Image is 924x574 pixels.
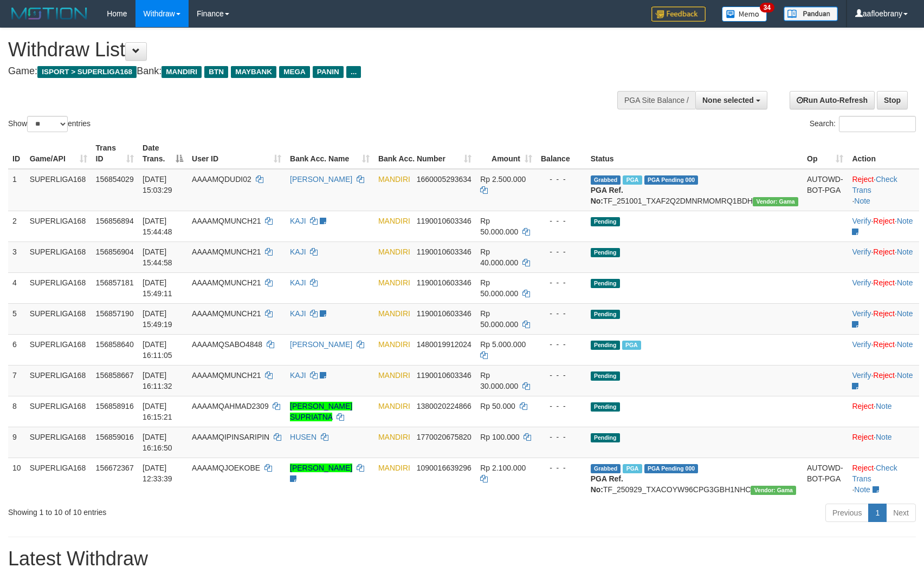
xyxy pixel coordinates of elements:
[8,427,25,458] td: 9
[790,91,875,109] a: Run Auto-Refresh
[897,309,913,318] a: Note
[27,116,68,132] select: Showentries
[143,433,172,452] span: [DATE] 16:16:50
[25,242,92,272] td: SUPERLIGA168
[96,247,134,256] span: 156856904
[290,340,352,349] a: [PERSON_NAME]
[417,278,471,287] span: Copy 1190010603346 to clipboard
[873,217,895,225] a: Reject
[8,503,377,518] div: Showing 1 to 10 of 10 entries
[8,334,25,365] td: 6
[8,272,25,303] td: 4
[591,433,620,442] span: Pending
[192,247,261,256] span: AAAAMQMUNCH21
[586,138,803,169] th: Status
[25,396,92,427] td: SUPERLIGA168
[378,433,410,441] span: MANDIRI
[722,6,767,22] img: Button%20Memo.svg
[541,246,582,257] div: - - -
[25,303,92,334] td: SUPERLIGA168
[852,309,871,318] a: Verify
[784,6,838,21] img: panduan.png
[651,6,706,22] img: Feedback.jpg
[378,340,410,349] span: MANDIRI
[188,138,286,169] th: User ID: activate to sort column ascending
[852,464,897,483] a: Check Trans
[417,247,471,256] span: Copy 1190010603346 to clipboard
[96,217,134,225] span: 156856894
[346,66,361,78] span: ...
[192,278,261,287] span: AAAAMQMUNCH21
[480,247,518,267] span: Rp 40.000.000
[839,116,916,132] input: Search:
[617,91,695,109] div: PGA Site Balance /
[96,309,134,318] span: 156857190
[852,175,897,194] a: Check Trans
[848,458,919,499] td: · ·
[591,248,620,257] span: Pending
[848,138,919,169] th: Action
[854,485,870,494] a: Note
[192,309,261,318] span: AAAAMQMUNCH21
[541,308,582,319] div: - - -
[143,371,172,390] span: [DATE] 16:11:32
[873,278,895,287] a: Reject
[702,96,754,105] span: None selected
[25,458,92,499] td: SUPERLIGA168
[480,433,519,441] span: Rp 100.000
[8,116,91,132] label: Show entries
[143,247,172,267] span: [DATE] 15:44:58
[96,464,134,472] span: 156672367
[143,175,172,194] span: [DATE] 15:03:29
[192,217,261,225] span: AAAAMQMUNCH21
[25,365,92,396] td: SUPERLIGA168
[480,217,518,236] span: Rp 50.000.000
[760,3,774,12] span: 34
[417,340,471,349] span: Copy 1480019912024 to clipboard
[591,310,620,319] span: Pending
[897,371,913,380] a: Note
[852,433,874,441] a: Reject
[873,309,895,318] a: Reject
[876,402,892,410] a: Note
[877,91,908,109] a: Stop
[848,272,919,303] td: · ·
[92,138,139,169] th: Trans ID: activate to sort column ascending
[417,175,471,184] span: Copy 1660005293634 to clipboard
[476,138,537,169] th: Amount: activate to sort column ascending
[290,402,352,421] a: [PERSON_NAME] SUPRIATNA
[852,247,871,256] a: Verify
[854,197,870,205] a: Note
[480,309,518,329] span: Rp 50.000.000
[897,217,913,225] a: Note
[417,217,471,225] span: Copy 1190010603346 to clipboard
[8,39,605,61] h1: Withdraw List
[378,278,410,287] span: MANDIRI
[852,402,874,410] a: Reject
[848,169,919,211] td: · ·
[623,175,642,185] span: Marked by aafsoycanthlai
[8,548,916,570] h1: Latest Withdraw
[623,464,642,473] span: Marked by aafsengchandara
[852,217,871,225] a: Verify
[586,458,803,499] td: TF_250929_TXACOYW96CPG3GBH1NHC
[852,340,871,349] a: Verify
[96,340,134,349] span: 156858640
[378,247,410,256] span: MANDIRI
[480,340,526,349] span: Rp 5.000.000
[848,396,919,427] td: ·
[378,402,410,410] span: MANDIRI
[8,303,25,334] td: 5
[897,340,913,349] a: Note
[644,175,699,185] span: PGA Pending
[378,309,410,318] span: MANDIRI
[96,402,134,410] span: 156858916
[803,169,848,211] td: AUTOWD-BOT-PGA
[143,340,172,360] span: [DATE] 16:11:05
[480,175,526,184] span: Rp 2.500.000
[591,341,620,350] span: Pending
[378,175,410,184] span: MANDIRI
[96,175,134,184] span: 156854029
[848,211,919,242] td: · ·
[143,309,172,329] span: [DATE] 15:49:19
